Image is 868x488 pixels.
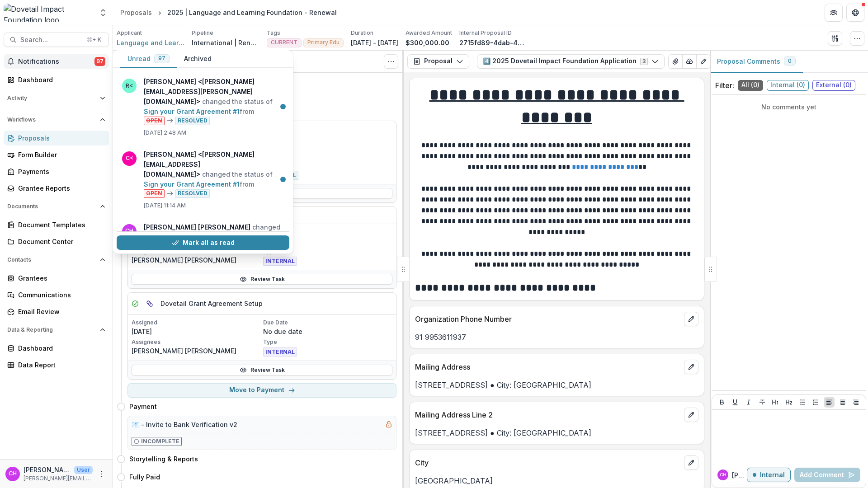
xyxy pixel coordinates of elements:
[406,29,452,37] p: Awarded Amount
[684,455,698,470] button: edit
[18,75,102,84] div: Dashboard
[732,470,747,480] p: [PERSON_NAME]
[743,397,754,408] button: Italicize
[715,102,863,112] p: No comments yet
[9,471,17,477] div: Courtney Eker Hardy
[18,360,102,370] div: Data Report
[120,50,177,68] button: Unread
[97,4,109,22] button: Open entity switcher
[263,338,393,346] p: Type
[263,236,393,245] p: [DATE]
[797,397,808,408] button: Bullet List
[477,54,665,69] button: 4️⃣ 2025 Dovetail Impact Foundation Application3
[415,409,680,420] p: Mailing Address Line 2
[18,237,102,246] div: Document Center
[24,474,93,483] p: [PERSON_NAME][EMAIL_ADDRESS][DOMAIN_NAME]
[415,457,680,468] p: City
[4,357,109,372] a: Data Report
[824,397,835,408] button: Align Left
[684,360,698,374] button: edit
[192,29,213,37] p: Pipeline
[94,57,105,66] span: 97
[144,108,240,115] a: Sign your Grant Agreement #1
[4,33,109,47] button: Search...
[846,4,864,22] button: Get Help
[351,38,398,47] p: [DATE] - [DATE]
[4,304,109,319] a: Email Review
[850,397,861,408] button: Align Right
[132,255,261,265] p: [PERSON_NAME] [PERSON_NAME]
[407,54,469,69] button: Proposal
[684,408,698,422] button: edit
[160,299,263,308] h5: Dovetail Grant Agreement Setup
[117,6,340,19] nav: breadcrumb
[7,203,96,210] span: Documents
[459,29,512,37] p: Internal Proposal ID
[730,397,741,408] button: Underline
[20,36,81,44] span: Search...
[794,468,860,482] button: Add Comment
[715,80,734,91] p: Filter:
[4,341,109,356] a: Dashboard
[144,150,284,198] p: changed the status of from
[132,420,237,429] h5: 📧 - Invite to Bank Verification v2
[117,29,142,37] p: Applicant
[129,454,198,464] h4: Storytelling & Reports
[684,312,698,326] button: edit
[85,35,103,45] div: ⌘ + K
[18,307,102,316] div: Email Review
[127,383,396,398] button: Move to Payment
[267,29,280,37] p: Tags
[4,217,109,232] a: Document Templates
[696,54,711,69] button: Edit as form
[837,397,848,408] button: Align Center
[760,471,785,479] p: Internal
[117,235,289,250] button: Mark all as read
[415,475,698,486] p: [GEOGRAPHIC_DATA]
[144,180,240,188] a: Sign your Grant Agreement #1
[263,161,393,169] p: Type
[668,54,683,69] button: View Attached Files
[810,397,821,408] button: Ordered List
[132,274,392,285] a: Review Task
[767,80,809,91] span: Internal ( 0 )
[167,8,337,17] div: 2025 | Language and Learning Foundation - Renewal
[132,365,392,375] a: Review Task
[4,91,109,105] button: Open Activity
[132,319,261,327] p: Assigned
[384,54,398,69] button: Toggle View Cancelled Tasks
[263,257,297,266] span: INTERNAL
[263,347,297,357] span: INTERNAL
[4,287,109,302] a: Communications
[18,58,94,66] span: Notifications
[812,80,855,91] span: External ( 0 )
[406,38,449,47] p: $300,000.00
[96,469,107,479] button: More
[132,346,261,356] p: [PERSON_NAME] [PERSON_NAME]
[747,468,791,482] button: Internal
[18,220,102,230] div: Document Templates
[192,38,259,47] p: International | Renewal Pipeline
[415,380,698,390] p: [STREET_ADDRESS] ● City: [GEOGRAPHIC_DATA]
[263,150,393,160] p: [DATE]
[415,361,680,372] p: Mailing Address
[4,131,109,145] a: Proposals
[788,58,792,64] span: 0
[263,228,393,236] p: Due Date
[271,39,297,46] span: CURRENT
[263,247,393,255] p: Type
[144,222,284,251] p: changed the status of from
[783,397,794,408] button: Heading 2
[415,427,698,438] p: [STREET_ADDRESS] ● City: [GEOGRAPHIC_DATA]
[415,332,698,343] p: 91 9953611937
[351,29,373,37] p: Duration
[459,38,527,47] p: 2715fd89-4dab-4b01-ad14-5765a59e3828
[117,38,184,47] a: Language and Learning Foundation
[4,199,109,214] button: Open Documents
[4,147,109,162] a: Form Builder
[158,55,165,61] span: 97
[132,338,261,346] p: Assignees
[770,397,781,408] button: Heading 1
[18,167,102,176] div: Payments
[4,4,93,22] img: Dovetail Impact Foundation logo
